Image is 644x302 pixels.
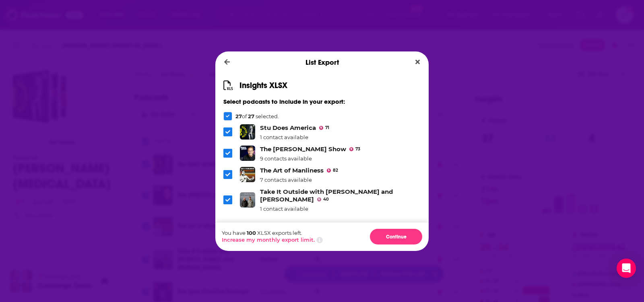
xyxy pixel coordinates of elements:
[223,98,421,105] h3: Select podcasts to include in your export:
[325,126,329,129] span: 71
[260,166,324,174] a: The Art of Manliness
[215,51,429,73] div: List Export
[412,57,423,67] button: Close
[240,167,255,182] img: The Art of Manliness
[239,80,287,90] h1: Insights XLSX
[260,134,329,140] div: 1 contact available
[323,198,329,201] span: 40
[235,113,242,119] span: 27
[247,230,256,236] span: 100
[260,124,316,131] a: Stu Does America
[319,126,329,130] a: 71
[240,124,255,140] img: Stu Does America
[327,168,338,173] a: 82
[222,230,323,236] p: You have XLSX exports left.
[260,188,393,203] a: Take It Outside with Jay Cutler and Sam Mackey
[240,192,255,207] img: Take It Outside with Jay Cutler and Sam Mackey
[248,113,254,119] span: 27
[349,147,360,151] a: 73
[260,145,346,153] a: The Benny Show
[317,197,329,201] a: 40
[260,155,360,162] div: 9 contacts available
[222,236,315,243] button: Increase my monthly export limit.
[617,259,636,278] div: Open Intercom Messenger
[355,148,360,151] span: 73
[235,113,279,119] p: of selected.
[370,229,422,244] button: Continue
[260,177,338,183] div: 7 contacts available
[240,146,255,161] img: The Benny Show
[260,205,421,212] div: 1 contact available
[333,169,338,172] span: 82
